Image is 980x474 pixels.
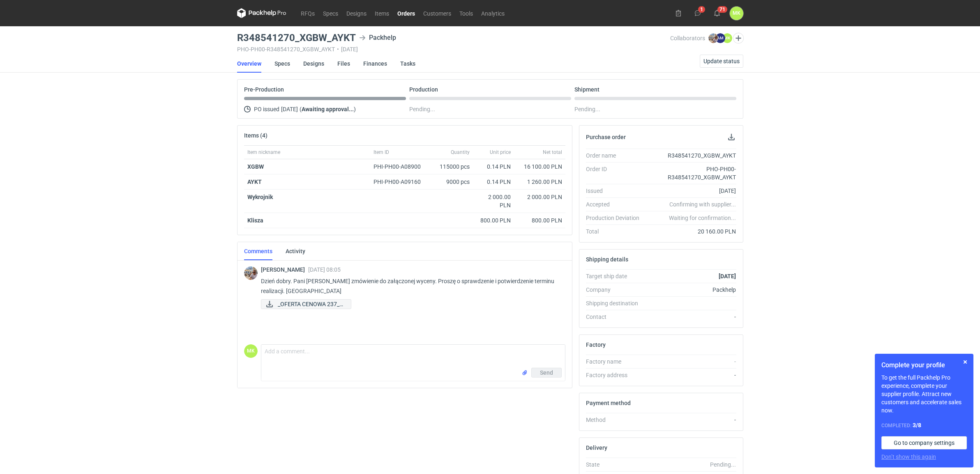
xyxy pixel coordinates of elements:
h3: R348541270_XGBW_AYKT [237,33,356,43]
div: 2 000.00 PLN [476,193,511,209]
a: Activity [286,242,305,260]
div: Method [586,416,646,424]
a: Items [371,8,393,18]
div: Order ID [586,165,646,181]
button: Edit collaborators [733,33,743,44]
em: Waiting for confirmation... [669,214,736,222]
a: Analytics [477,8,509,18]
div: 800.00 PLN [476,216,511,224]
a: Designs [303,55,324,73]
div: Pending... [574,104,736,114]
h1: Complete your profile [881,360,967,370]
a: Tools [455,8,477,18]
div: Target ship date [586,272,646,280]
a: Tasks [400,55,415,73]
div: Martyna Kasperska [730,7,743,20]
h2: Delivery [586,444,607,451]
div: 0.14 PLN [476,178,511,186]
div: Issued [586,187,646,195]
button: MK [730,7,743,20]
span: ) [354,106,356,112]
span: • [337,46,339,53]
p: Pre-Production [244,86,284,93]
figcaption: MK [244,344,258,358]
strong: Wykrojnik [247,194,273,200]
img: Michał Palasek [708,33,718,43]
div: 9000 pcs [432,174,473,190]
div: 2 000.00 PLN [517,193,562,201]
button: Download PO [726,132,736,142]
span: Pending... [409,104,435,114]
span: Collaborators [670,35,705,41]
span: Item nickname [247,149,280,156]
div: PHO-PH00-R348541270_XGBW_AYKT [DATE] [237,46,671,53]
button: Send [531,368,562,378]
div: - [646,416,736,424]
p: Shipment [574,86,600,93]
div: Martyna Kasperska [244,344,258,358]
div: 16 100.00 PLN [517,163,562,171]
div: _OFERTA CENOWA 237_E2 Packhelp Spółka Akcy -__ CATU - 4, 5.pdf_.pdf [261,299,343,309]
a: Specs [274,55,290,73]
div: 20 160.00 PLN [646,227,736,236]
div: Packhelp [646,286,736,294]
span: Send [540,370,553,376]
h2: Purchase order [586,134,626,140]
span: [DATE] [281,104,298,114]
h2: Factory [586,341,606,348]
a: Overview [237,55,261,73]
div: PHI-PH00-A09160 [374,178,429,186]
p: Production [409,86,438,93]
div: 800.00 PLN [517,216,562,224]
strong: Awaiting approval... [302,106,354,112]
em: Confirming with supplier... [669,201,736,208]
p: Dzień dobry. Pani [PERSON_NAME] zmówienie do załączonej wyceny. Proszę o sprawdzenie i potwierdze... [261,276,559,296]
strong: [DATE] [719,273,736,279]
h2: Payment method [586,400,631,406]
div: [DATE] [646,187,736,195]
span: Update status [703,58,740,64]
div: Contact [586,313,646,321]
button: 71 [710,7,724,20]
a: Files [337,55,350,73]
button: Don’t show this again [881,453,936,461]
span: ( [300,106,302,112]
div: Factory name [586,357,646,366]
a: Designs [342,8,371,18]
span: [PERSON_NAME] [261,266,308,273]
button: 1 [691,7,704,20]
div: PO issued [244,104,406,114]
svg: Packhelp Pro [237,8,286,18]
strong: Klisza [247,217,263,224]
div: 115000 pcs [432,159,473,174]
div: PHO-PH00-R348541270_XGBW_AYKT [646,165,736,181]
a: Go to company settings [881,436,967,449]
div: Order name [586,151,646,160]
em: Pending... [710,461,736,468]
h2: Shipping details [586,256,628,263]
h2: Items (4) [244,132,267,139]
figcaption: MK [722,33,732,43]
a: Specs [319,8,342,18]
button: Skip for now [960,357,970,367]
div: Total [586,227,646,236]
button: Update status [700,55,743,68]
strong: 3 / 8 [913,422,921,428]
div: - [646,313,736,321]
div: 1 260.00 PLN [517,178,562,186]
a: _OFERTA CENOWA 237_E... [261,299,351,309]
a: Comments [244,242,272,260]
a: Finances [363,55,387,73]
div: Factory address [586,371,646,379]
div: - [646,371,736,379]
div: State [586,460,646,469]
a: Orders [393,8,419,18]
div: Production Deviation [586,214,646,222]
div: Shipping destination [586,299,646,307]
div: Company [586,286,646,294]
span: Unit price [490,149,511,156]
div: Michał Palasek [244,266,258,280]
strong: AYKT [247,179,262,185]
span: [DATE] 08:05 [308,266,341,273]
